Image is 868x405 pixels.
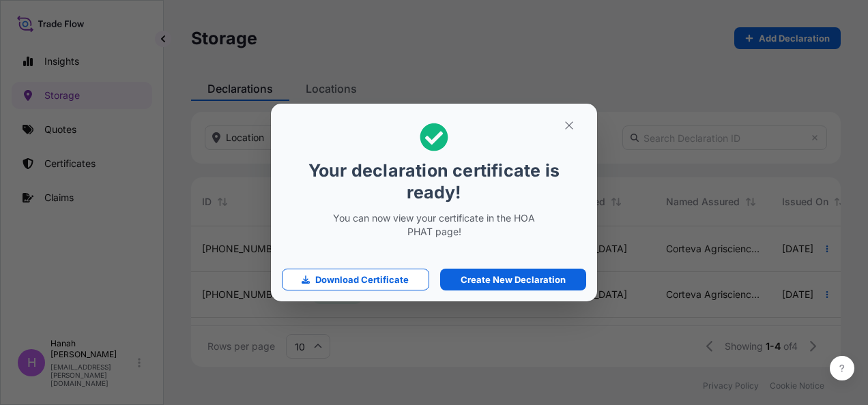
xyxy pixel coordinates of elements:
p: You can now view your certificate in the HOA PHAT page! [329,211,539,239]
a: Download Certificate [282,269,429,290]
p: Download Certificate [315,273,409,286]
p: Your declaration certificate is ready! [282,160,586,203]
a: Create New Declaration [440,269,586,290]
p: Create New Declaration [461,273,566,286]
